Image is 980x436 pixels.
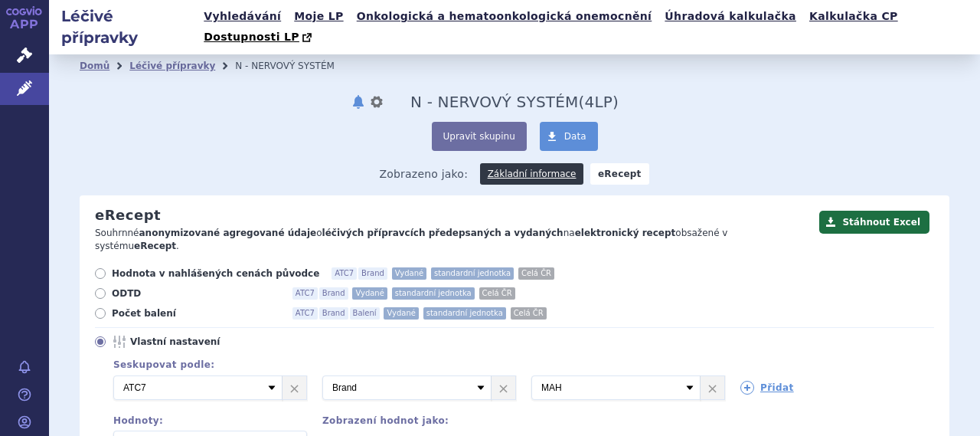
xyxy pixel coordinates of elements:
span: standardní jednotka [392,287,475,300]
span: standardní jednotka [431,267,514,280]
a: × [283,376,306,399]
a: Moje LP [289,6,348,27]
span: Celá ČR [518,267,554,280]
span: standardní jednotka [423,307,506,320]
a: Onkologická a hematoonkologická onemocnění [352,6,657,27]
a: Data [540,122,598,151]
h2: Léčivé přípravky [49,5,199,48]
span: Vydané [384,307,418,320]
a: Dostupnosti LP [199,27,319,48]
a: × [492,376,515,399]
button: Stáhnout Excel [819,211,929,234]
strong: eRecept [134,241,176,251]
strong: léčivých přípravcích předepsaných a vydaných [322,228,563,238]
span: Počet balení [112,307,280,320]
strong: anonymizované agregované údaje [139,228,317,238]
strong: eRecept [590,163,649,185]
span: Dostupnosti LP [204,31,299,43]
span: Vydané [392,267,426,280]
span: Zobrazeno jako: [379,163,468,185]
button: notifikace [351,93,366,111]
p: Souhrnné o na obsažené v systému . [95,227,812,253]
a: × [701,376,724,399]
span: ( LP) [579,93,619,111]
span: ODTD [112,287,280,300]
span: Balení [350,307,380,320]
button: nastavení [369,93,384,111]
h2: eRecept [95,207,161,224]
a: Léčivé přípravky [129,61,215,71]
div: 3 [98,375,934,400]
li: N - NERVOVÝ SYSTÉM [235,54,354,77]
span: Celá ČR [511,307,547,320]
strong: elektronický recept [575,228,676,238]
span: ATC7 [332,267,357,280]
span: ATC7 [292,307,318,320]
span: Celá ČR [479,287,515,300]
div: Zobrazení hodnot jako: [322,415,934,426]
a: Domů [80,61,109,71]
span: Vydané [352,287,387,300]
a: Kalkulačka CP [805,6,903,27]
a: Přidat [740,381,794,395]
span: Brand [358,267,387,280]
span: Brand [319,287,348,300]
div: Hodnoty: [113,415,307,426]
span: N - NERVOVÝ SYSTÉM [410,93,579,111]
button: Upravit skupinu [432,122,527,151]
span: 4 [585,93,595,111]
span: ATC7 [292,287,318,300]
a: Základní informace [480,163,584,185]
span: Data [564,131,586,142]
span: Brand [319,307,348,320]
a: Vyhledávání [199,6,286,27]
span: Vlastní nastavení [130,336,299,348]
span: Hodnota v nahlášených cenách původce [112,267,319,280]
div: Seskupovat podle: [98,359,934,370]
a: Úhradová kalkulačka [660,6,801,27]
